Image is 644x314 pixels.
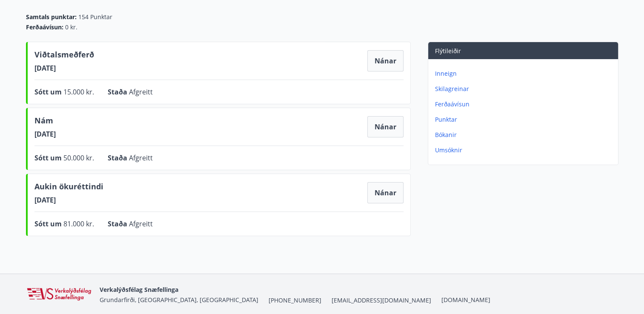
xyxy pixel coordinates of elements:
span: [DATE] [34,63,94,73]
p: Bókanir [435,131,615,139]
span: Afgreitt [129,153,153,163]
button: Nánar [367,182,404,203]
span: Ferðaávísun : [26,23,63,31]
span: Afgreitt [129,219,153,228]
span: 0 kr. [65,23,77,31]
p: Punktar [435,115,615,124]
span: Flýtileiðir [435,47,461,55]
span: Grundarfirði, [GEOGRAPHIC_DATA], [GEOGRAPHIC_DATA] [100,296,258,304]
p: Inneign [435,69,615,78]
span: Viðtalsmeðferð [34,49,94,63]
span: 154 Punktar [78,13,112,21]
a: [DOMAIN_NAME] [441,296,490,304]
p: Skilagreinar [435,85,615,93]
button: Nánar [367,50,404,71]
span: Aukin ökuréttindi [34,181,103,195]
p: Ferðaávísun [435,100,615,108]
span: [EMAIL_ADDRESS][DOMAIN_NAME] [332,296,431,305]
span: Verkalýðsfélag Snæfellinga [100,285,178,294]
span: Staða [108,87,129,97]
span: 81.000 kr. [63,219,94,228]
span: Sótt um [34,153,63,163]
span: Samtals punktar : [26,13,77,21]
span: Staða [108,153,129,163]
span: Sótt um [34,219,63,228]
p: Umsóknir [435,146,615,154]
span: Sótt um [34,87,63,97]
span: 15.000 kr. [63,87,94,97]
span: Afgreitt [129,87,153,97]
span: [DATE] [34,129,56,139]
span: Nám [34,115,56,129]
button: Nánar [367,116,404,137]
img: WvRpJk2u6KDFA1HvFrCJUzbr97ECa5dHUCvez65j.png [26,287,93,302]
span: 50.000 kr. [63,153,94,163]
span: [DATE] [34,195,103,205]
span: [PHONE_NUMBER] [269,296,321,305]
span: Staða [108,219,129,228]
